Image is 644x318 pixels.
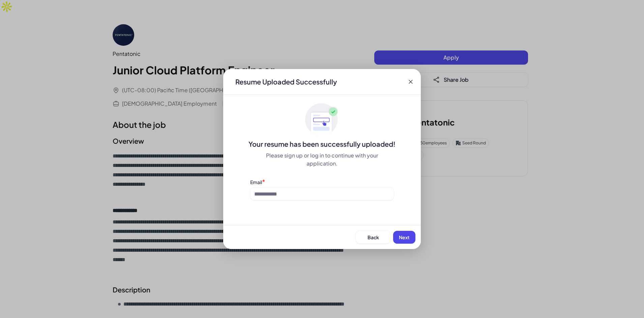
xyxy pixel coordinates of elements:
span: Next [399,234,410,240]
button: Back [356,231,390,244]
img: ApplyedMaskGroup3.svg [305,103,339,137]
span: Back [368,234,379,240]
div: Your resume has been successfully uploaded! [223,139,421,149]
div: Please sign up or log in to continue with your application. [250,151,394,168]
button: Next [393,231,415,244]
div: Resume Uploaded Successfully [230,77,342,86]
label: Email [250,179,262,185]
